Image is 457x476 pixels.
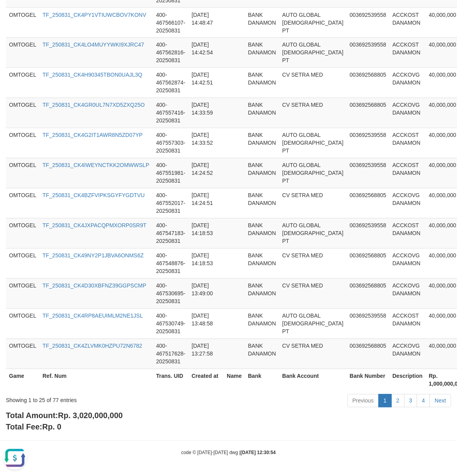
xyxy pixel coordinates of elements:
[153,369,188,391] th: Trans. UID
[279,309,347,339] td: AUTO GLOBAL [DEMOGRAPHIC_DATA] PT
[391,394,405,408] a: 2
[245,309,279,339] td: BANK DANAMON
[188,188,224,218] td: [DATE] 14:24:51
[6,339,39,369] td: OMTOGEL
[389,278,426,309] td: ACCKOVG DANAMON
[347,188,389,218] td: 003692568805
[348,394,379,408] a: Previous
[389,38,426,68] td: ACCKOST DANAMON
[347,38,389,68] td: 003692539558
[389,98,426,128] td: ACCKOVG DANAMON
[347,309,389,339] td: 003692539558
[43,162,149,169] a: TF_250831_CK4IWEYNCTKK2OMWWSLP
[43,72,142,78] a: TF_250831_CK4H90345TBON0UAJL3Q
[279,369,347,391] th: Bank Account
[188,98,224,128] td: [DATE] 14:33:59
[279,248,347,278] td: CV SETRA MED
[347,158,389,188] td: 003692539558
[347,369,389,391] th: Bank Number
[389,309,426,339] td: ACCKOST DANAMON
[6,411,123,420] b: Total Amount:
[245,339,279,369] td: BANK DANAMON
[347,339,389,369] td: 003692568805
[181,450,276,456] small: code © [DATE]-[DATE] dwg |
[389,339,426,369] td: ACCKOVG DANAMON
[153,339,188,369] td: 400-467517628-20250831
[153,278,188,309] td: 400-467530695-20250831
[188,68,224,98] td: [DATE] 14:42:51
[245,158,279,188] td: BANK DANAMON
[279,7,347,38] td: AUTO GLOBAL [DEMOGRAPHIC_DATA] PT
[6,393,185,404] div: Showing 1 to 25 of 77 entries
[6,7,39,38] td: OMTOGEL
[153,68,188,98] td: 400-467562874-20250831
[404,394,418,408] a: 3
[6,423,61,431] b: Total Fee:
[378,394,392,408] a: 1
[224,369,245,391] th: Name
[6,369,39,391] th: Game
[279,128,347,158] td: AUTO GLOBAL [DEMOGRAPHIC_DATA] PT
[347,98,389,128] td: 003692568805
[245,188,279,218] td: BANK DANAMON
[6,158,39,188] td: OMTOGEL
[389,218,426,248] td: ACCKOST DANAMON
[417,394,430,408] a: 4
[6,68,39,98] td: OMTOGEL
[153,188,188,218] td: 400-467552017-20250831
[6,309,39,339] td: OMTOGEL
[188,158,224,188] td: [DATE] 14:24:52
[347,278,389,309] td: 003692568805
[43,42,144,48] a: TF_250831_CK4LO4MUYYWKI9XJRC47
[279,38,347,68] td: AUTO GLOBAL [DEMOGRAPHIC_DATA] PT
[43,313,143,319] a: TF_250831_CK4RP8AEUIMLM2NE1JSL
[389,68,426,98] td: ACCKOVG DANAMON
[245,278,279,309] td: BANK DANAMON
[245,7,279,38] td: BANK DANAMON
[389,188,426,218] td: ACCKOVG DANAMON
[389,369,426,391] th: Description
[43,283,146,289] a: TF_250831_CK4D30XBFNZ39GGPSCMP
[153,218,188,248] td: 400-467547183-20250831
[279,98,347,128] td: CV SETRA MED
[245,248,279,278] td: BANK DANAMON
[188,38,224,68] td: [DATE] 14:42:54
[430,394,451,408] a: Next
[188,7,224,38] td: [DATE] 14:48:47
[240,450,276,456] strong: [DATE] 12:30:54
[153,98,188,128] td: 400-467557416-20250831
[58,411,123,420] span: Rp. 3,020,000,000
[43,253,144,259] a: TF_250831_CK49NY2P1JBVA6ONMS6Z
[347,128,389,158] td: 003692539558
[6,248,39,278] td: OMTOGEL
[6,188,39,218] td: OMTOGEL
[245,98,279,128] td: BANK DANAMON
[188,218,224,248] td: [DATE] 14:18:53
[6,128,39,158] td: OMTOGEL
[279,218,347,248] td: AUTO GLOBAL [DEMOGRAPHIC_DATA] PT
[3,3,27,27] button: Open LiveChat chat widget
[389,7,426,38] td: ACCKOST DANAMON
[279,278,347,309] td: CV SETRA MED
[43,102,145,108] a: TF_250831_CK4GR0UL7N7XD5ZXQ25O
[347,68,389,98] td: 003692568805
[347,218,389,248] td: 003692539558
[6,98,39,128] td: OMTOGEL
[43,223,147,229] a: TF_250831_CK4JXPACQPMXORP0SR9T
[43,132,143,138] a: TF_250831_CK4G2IT1AWR8N5ZD07YP
[153,38,188,68] td: 400-467562816-20250831
[43,192,145,199] a: TF_250831_CK4BZFVIPKSGYFYGDTVU
[188,339,224,369] td: [DATE] 13:27:58
[245,68,279,98] td: BANK DANAMON
[347,248,389,278] td: 003692568805
[153,248,188,278] td: 400-467548876-20250831
[6,38,39,68] td: OMTOGEL
[188,248,224,278] td: [DATE] 14:18:53
[43,343,142,349] a: TF_250831_CK4ZLVMK0HZPU72N6782
[6,218,39,248] td: OMTOGEL
[188,369,224,391] th: Created at
[389,128,426,158] td: ACCKOST DANAMON
[389,248,426,278] td: ACCKOVG DANAMON
[153,128,188,158] td: 400-467557303-20250831
[188,278,224,309] td: [DATE] 13:49:00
